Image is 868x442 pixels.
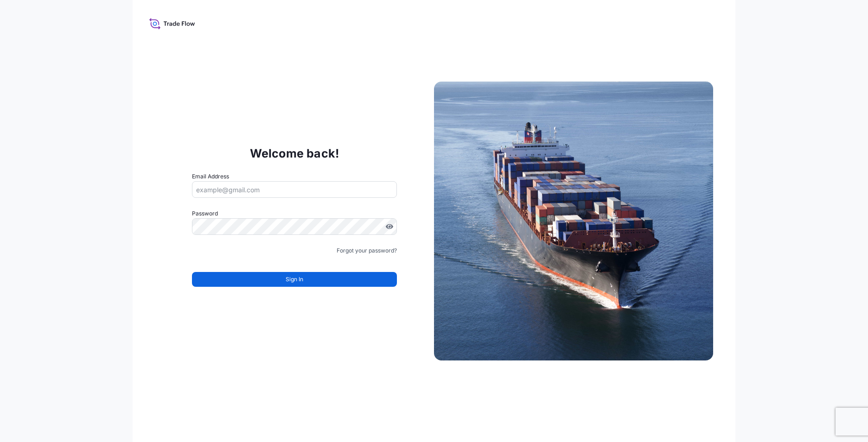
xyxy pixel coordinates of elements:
img: Ship illustration [434,82,713,360]
p: Welcome back! [250,146,339,161]
input: example@gmail.com [192,181,397,198]
label: Email Address [192,172,229,181]
button: Sign In [192,272,397,287]
button: Show password [386,223,393,230]
a: Forgot your password? [337,246,397,255]
span: Sign In [286,275,303,284]
label: Password [192,209,397,218]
